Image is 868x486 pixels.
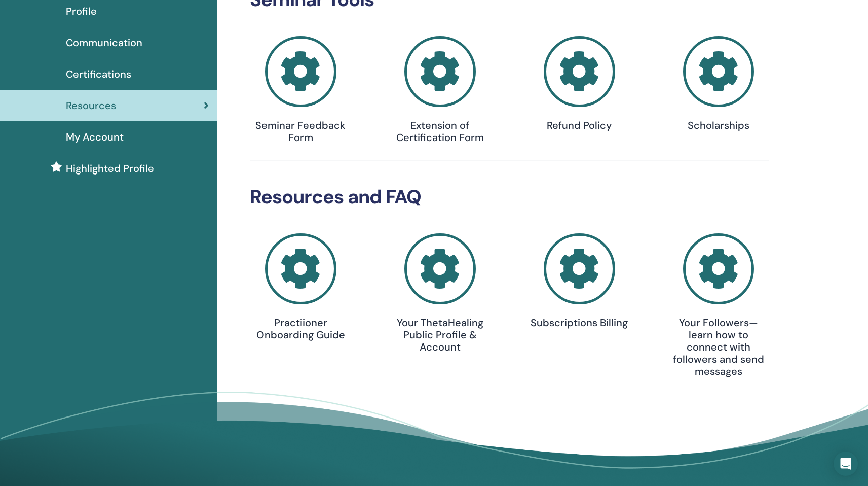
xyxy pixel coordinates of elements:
[66,98,116,113] span: Resources
[529,119,630,131] h4: Refund Policy
[250,233,351,341] a: Practiioner Onboarding Guide
[389,119,490,144] h4: Extension of Certification Form
[66,129,124,145] span: My Account
[250,119,351,144] h4: Seminar Feedback Form
[250,186,769,209] h2: Resources and FAQ
[66,35,142,50] span: Communication
[529,233,630,329] a: Subscriptions Billing
[668,36,769,132] a: Scholarships
[66,4,97,19] span: Profile
[389,233,490,354] a: Your ThetaHealing Public Profile & Account
[529,36,630,132] a: Refund Policy
[668,233,769,378] a: Your Followers—learn how to connect with followers and send messages
[389,317,490,353] h4: Your ThetaHealing Public Profile & Account
[668,317,769,377] h4: Your Followers—learn how to connect with followers and send messages
[389,36,490,144] a: Extension of Certification Form
[668,119,769,131] h4: Scholarships
[250,36,351,144] a: Seminar Feedback Form
[834,452,858,476] div: Open Intercom Messenger
[529,317,630,329] h4: Subscriptions Billing
[66,161,154,176] span: Highlighted Profile
[66,66,131,82] span: Certifications
[250,317,351,341] h4: Practiioner Onboarding Guide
